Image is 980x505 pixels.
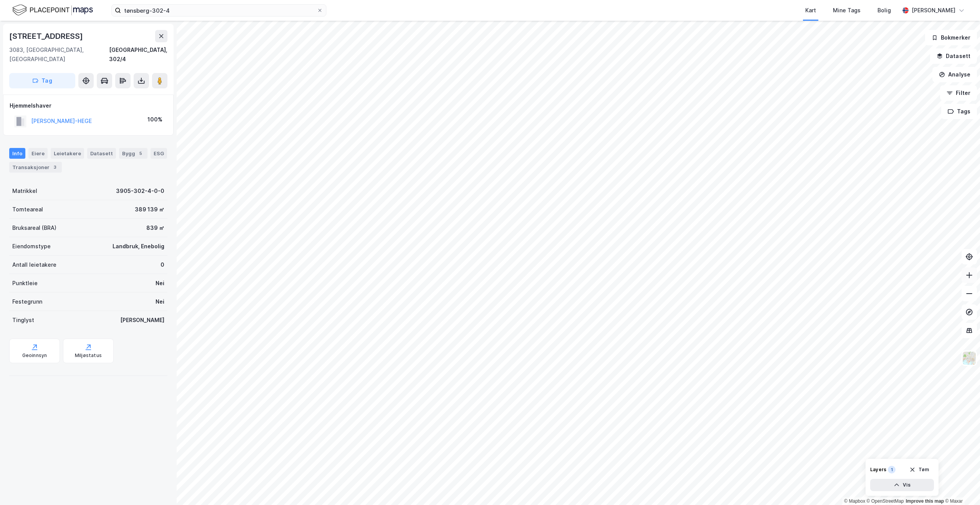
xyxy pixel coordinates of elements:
div: 1 [888,466,896,473]
div: Kart [805,6,816,15]
div: Tinglyst [12,316,34,325]
div: Miljøstatus [75,352,102,359]
a: OpenStreetMap [867,498,904,504]
div: Nei [156,279,164,288]
div: Tomteareal [12,205,43,214]
div: 3905-302-4-0-0 [116,186,164,196]
a: Mapbox [844,498,865,504]
img: Z [962,351,977,365]
div: Kontrollprogram for chat [942,468,980,505]
button: Tøm [904,463,934,476]
button: Bokmerker [925,30,977,45]
div: Matrikkel [12,186,37,196]
button: Analyse [932,67,977,82]
button: Tags [941,104,977,119]
div: Eiere [28,148,48,159]
img: logo.f888ab2527a4732fd821a326f86c7f29.svg [12,3,93,17]
button: Datasett [930,48,977,64]
div: Layers [870,467,886,473]
div: 3 [51,163,59,171]
div: Nei [156,297,164,306]
div: 3083, [GEOGRAPHIC_DATA], [GEOGRAPHIC_DATA] [9,45,109,64]
div: ESG [151,148,167,159]
div: Festegrunn [12,297,42,306]
div: Geoinnsyn [22,352,47,359]
div: Bruksareal (BRA) [12,223,56,233]
div: Transaksjoner [9,162,62,173]
div: Landbruk, Enebolig [113,242,164,251]
div: 839 ㎡ [146,223,164,233]
div: [GEOGRAPHIC_DATA], 302/4 [109,45,167,64]
div: Bygg [119,148,147,159]
div: Bolig [877,6,891,15]
div: 0 [161,260,164,269]
div: Datasett [87,148,116,159]
div: Antall leietakere [12,260,56,269]
div: 389 139 ㎡ [135,205,164,214]
a: Improve this map [906,498,944,504]
div: Punktleie [12,279,38,288]
div: Eiendomstype [12,242,51,251]
div: [PERSON_NAME] [912,6,955,15]
div: Leietakere [51,148,84,159]
div: [STREET_ADDRESS] [9,30,84,42]
div: Info [9,148,25,159]
div: 5 [137,150,144,157]
button: Vis [870,479,934,491]
div: Mine Tags [833,6,861,15]
button: Filter [940,85,977,101]
input: Søk på adresse, matrikkel, gårdeiere, leietakere eller personer [121,5,317,16]
div: 100% [147,115,162,124]
div: Hjemmelshaver [10,101,167,110]
button: Tag [9,73,75,88]
iframe: Chat Widget [942,468,980,505]
div: [PERSON_NAME] [120,316,164,325]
